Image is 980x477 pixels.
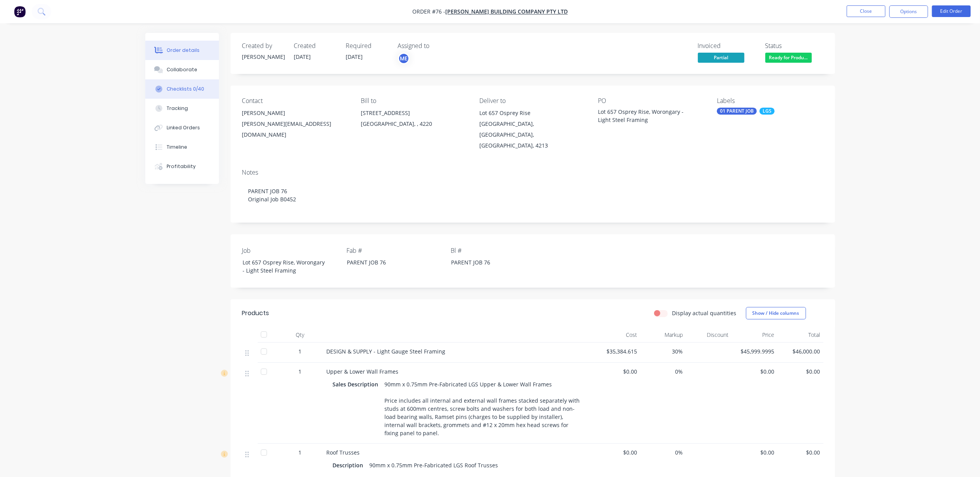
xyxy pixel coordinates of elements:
[765,53,812,62] span: Ready for Produ...
[242,42,285,50] div: Created by
[145,79,219,99] button: Checklists 0/40
[889,5,928,18] button: Options
[242,53,285,61] div: [PERSON_NAME]
[167,47,200,54] div: Order details
[242,246,339,255] label: Job
[595,327,641,343] div: Cost
[145,41,219,60] button: Order details
[445,8,568,15] a: [PERSON_NAME] Building Company Pty Ltd
[398,53,410,64] button: ME
[598,448,637,456] span: $0.00
[735,367,775,376] span: $0.00
[686,327,732,343] div: Discount
[698,42,756,50] div: Invoiced
[717,108,757,115] div: 01 PARENT JOB
[346,246,443,255] label: Fab #
[398,42,475,50] div: Assigned to
[299,448,302,456] span: 1
[479,118,586,151] div: [GEOGRAPHIC_DATA], [GEOGRAPHIC_DATA], [GEOGRAPHIC_DATA], 4213
[698,53,744,62] span: Partial
[145,60,219,79] button: Collaborate
[641,327,686,343] div: Markup
[145,137,219,157] button: Timeline
[445,257,542,268] div: PARENT JOB 76
[361,108,467,118] div: [STREET_ADDRESS]
[236,257,333,276] div: Lot 657 Osprey Rise, Worongary - Light Steel Framing
[412,8,445,15] span: Order #76 -
[479,97,586,105] div: Deliver to
[361,97,467,105] div: Bill to
[242,179,823,211] div: PARENT JOB 76 Original Job B0452
[672,309,737,317] label: Display actual quantities
[327,348,446,355] span: DESIGN & SUPPLY - Light Gauge Steel Framing
[242,118,348,140] div: [PERSON_NAME][EMAIL_ADDRESS][DOMAIN_NAME]
[382,379,586,439] div: 90mm x 0.75mm Pre-Fabricated LGS Upper & Lower Wall Frames Price includes all internal and extern...
[277,327,324,343] div: Qty
[781,448,820,456] span: $0.00
[732,327,778,343] div: Price
[644,448,683,456] span: 0%
[644,347,683,355] span: 30%
[242,108,348,140] div: [PERSON_NAME][PERSON_NAME][EMAIL_ADDRESS][DOMAIN_NAME]
[333,379,382,390] div: Sales Description
[598,367,637,376] span: $0.00
[167,105,188,112] div: Tracking
[242,97,348,105] div: Contact
[145,99,219,118] button: Tracking
[341,257,437,268] div: PARENT JOB 76
[765,42,823,50] div: Status
[598,97,704,105] div: PO
[14,6,26,17] img: Factory
[847,5,885,17] button: Close
[778,327,823,343] div: Total
[333,460,367,471] div: Description
[299,367,302,376] span: 1
[294,42,337,50] div: Created
[598,108,695,124] div: Lot 657 Osprey Rise, Worongary - Light Steel Framing
[167,144,187,151] div: Timeline
[299,347,302,355] span: 1
[346,42,389,50] div: Required
[242,108,348,118] div: [PERSON_NAME]
[294,53,311,60] span: [DATE]
[735,347,775,355] span: $45,999.9995
[451,246,548,255] label: Bl #
[167,66,197,73] div: Collaborate
[167,163,196,170] div: Profitability
[644,367,683,376] span: 0%
[361,118,467,129] div: [GEOGRAPHIC_DATA], , 4220
[361,108,467,132] div: [STREET_ADDRESS][GEOGRAPHIC_DATA], , 4220
[717,97,823,105] div: Labels
[242,309,269,318] div: Products
[781,347,820,355] span: $46,000.00
[765,53,812,64] button: Ready for Produ...
[167,86,204,93] div: Checklists 0/40
[145,157,219,176] button: Profitability
[760,108,775,115] div: LGS
[746,307,806,319] button: Show / Hide columns
[167,124,200,131] div: Linked Orders
[327,449,360,456] span: Roof Trusses
[242,169,823,176] div: Notes
[346,53,363,60] span: [DATE]
[932,5,971,17] button: Edit Order
[327,368,399,375] span: Upper & Lower Wall Frames
[479,108,586,151] div: Lot 657 Osprey Rise[GEOGRAPHIC_DATA], [GEOGRAPHIC_DATA], [GEOGRAPHIC_DATA], 4213
[735,448,775,456] span: $0.00
[145,118,219,137] button: Linked Orders
[598,347,637,355] span: $35,384.615
[479,108,586,118] div: Lot 657 Osprey Rise
[781,367,820,376] span: $0.00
